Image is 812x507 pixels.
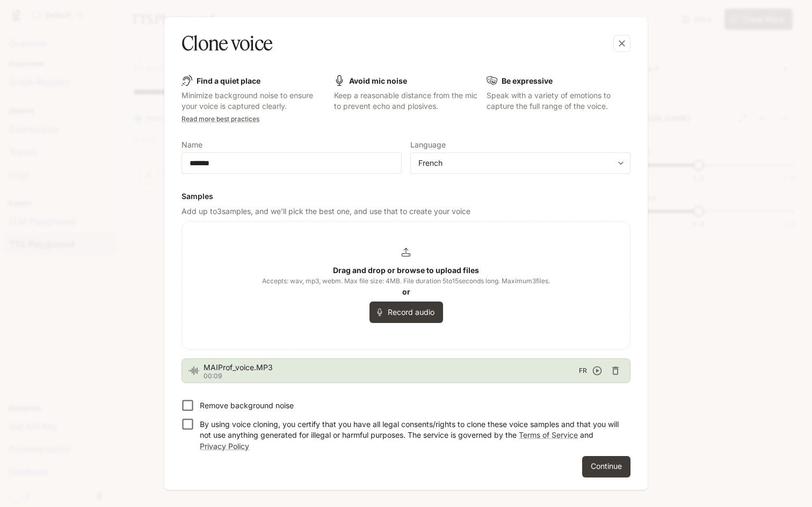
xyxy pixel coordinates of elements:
[487,90,630,112] p: Speak with a variety of emotions to capture the full range of the voice.
[182,115,259,123] a: Read more best practices
[182,30,272,57] h5: Clone voice
[402,287,410,296] b: or
[349,76,407,85] b: Avoid mic noise
[182,141,202,149] p: Name
[519,430,578,439] a: Terms of Service
[334,90,478,112] p: Keep a reasonable distance from the mic to prevent echo and plosives.
[182,206,630,217] p: Add up to 3 samples, and we'll pick the best one, and use that to create your voice
[182,90,325,112] p: Minimize background noise to ensure your voice is captured clearly.
[262,276,550,286] span: Accepts: wav, mp3, webm. Max file size: 4MB. File duration 5 to 15 seconds long. Maximum 3 files.
[182,191,630,202] h6: Samples
[197,76,260,85] b: Find a quiet place
[200,442,249,451] a: Privacy Policy
[418,158,613,168] div: French
[502,76,553,85] b: Be expressive
[200,400,294,411] p: Remove background noise
[204,362,579,373] span: MAIProf_voice.MP3
[200,419,622,451] p: By using voice cloning, you certify that you have all legal consents/rights to clone these voice ...
[204,373,579,379] p: 00:09
[410,141,446,149] p: Language
[411,158,630,168] div: French
[333,266,479,275] b: Drag and drop or browse to upload files
[369,302,443,323] button: Record audio
[579,365,587,376] span: FR
[582,456,630,477] button: Continue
